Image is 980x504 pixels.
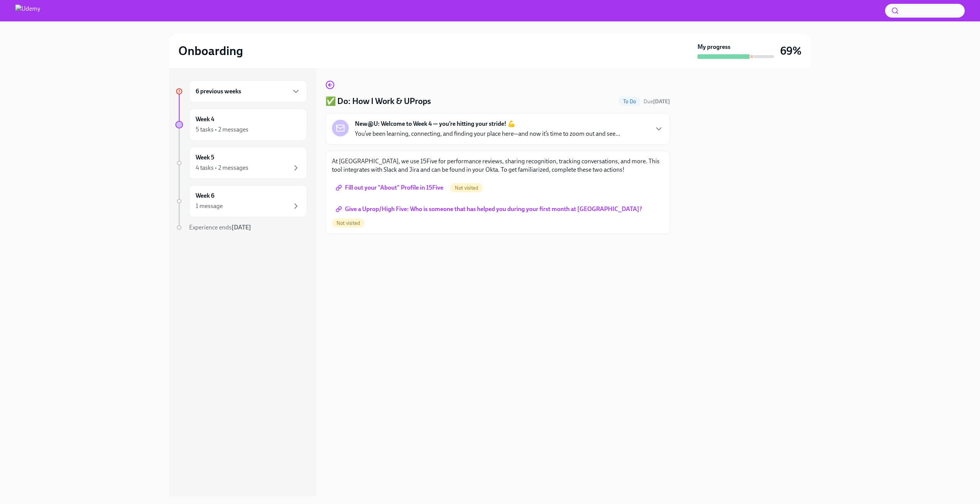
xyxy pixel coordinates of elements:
span: Experience ends [189,224,251,231]
h6: Week 5 [196,153,214,162]
span: Not visited [332,220,364,226]
p: At [GEOGRAPHIC_DATA], we use 15Five for performance reviews, sharing recognition, tracking conver... [332,157,663,174]
span: Give a Uprop/High Five: Who is someone that has helped you during your first month at [GEOGRAPHIC... [337,205,642,213]
strong: [DATE] [232,224,251,231]
h3: 69% [780,44,802,58]
span: Fill out your "About" Profile in 15Five [337,184,443,192]
strong: New@U: Welcome to Week 4 — you’re hitting your stride! 💪 [355,120,515,128]
span: Not visited [450,185,483,191]
p: You’ve been learning, connecting, and finding your place here—and now it’s time to zoom out and s... [355,130,620,138]
a: Week 54 tasks • 2 messages [175,147,307,179]
h6: 6 previous weeks [196,87,241,96]
a: Week 45 tasks • 2 messages [175,109,307,141]
h6: Week 4 [196,115,214,124]
div: 1 message [196,202,223,210]
span: September 20th, 2025 11:00 [644,98,670,105]
h6: Week 6 [196,192,214,200]
a: Give a Uprop/High Five: Who is someone that has helped you during your first month at [GEOGRAPHIC... [332,202,647,217]
span: To Do [619,99,640,104]
div: 6 previous weeks [189,80,307,102]
span: Due [644,98,670,105]
a: Fill out your "About" Profile in 15Five [332,180,449,195]
div: 5 tasks • 2 messages [196,125,248,134]
h2: Onboarding [178,43,243,59]
strong: My progress [697,43,730,51]
img: Udemy [15,5,40,17]
h4: ✅ Do: How I Work & UProps [325,96,431,107]
div: 4 tasks • 2 messages [196,164,248,172]
a: Week 61 message [175,185,307,217]
strong: [DATE] [653,98,670,105]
